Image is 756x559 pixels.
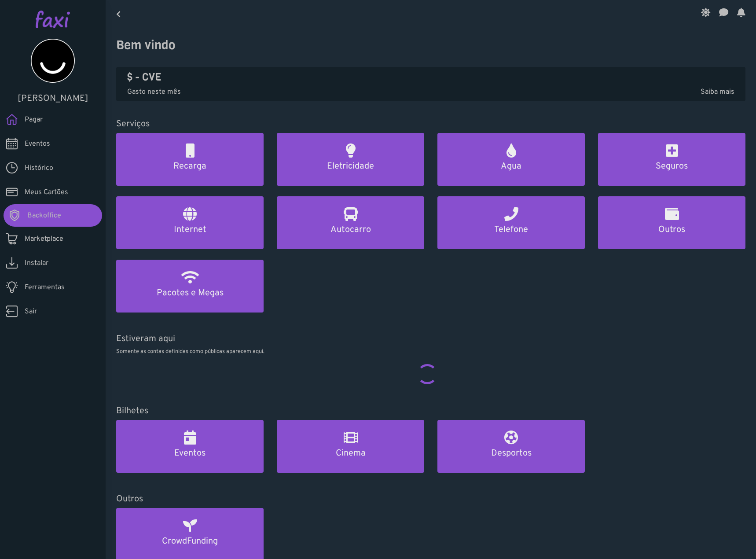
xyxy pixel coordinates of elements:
h5: Telefone [448,224,574,235]
h5: Eventos [127,448,253,459]
a: Outros [598,196,745,249]
h5: Internet [127,224,253,235]
span: Saiba mais [701,87,734,97]
a: Telefone [437,196,585,249]
span: Sair [25,306,37,317]
p: Somente as contas definidas como públicas aparecem aqui. [116,348,745,356]
a: $ - CVE Gasto neste mêsSaiba mais [127,71,734,98]
h5: Serviços [116,119,745,129]
p: Gasto neste mês [127,87,734,97]
span: Meus Cartões [25,187,68,198]
h5: Seguros [609,161,735,172]
a: Agua [437,133,585,186]
h3: Bem vindo [116,38,745,53]
span: Instalar [25,258,48,268]
h5: Recarga [127,161,253,172]
h5: Outros [609,224,735,235]
h5: Pacotes e Megas [127,288,253,298]
a: Seguros [598,133,745,186]
a: Pacotes e Megas [116,260,264,313]
a: Eventos [116,420,264,473]
a: Internet [116,196,264,249]
a: Backoffice [4,204,102,227]
h5: [PERSON_NAME] [13,93,92,104]
h5: Estiveram aqui [116,334,745,344]
span: Ferramentas [25,282,65,293]
a: Desportos [437,420,585,473]
span: Pagar [25,114,43,125]
span: Eventos [25,139,50,149]
h5: Desportos [448,448,574,459]
a: Cinema [277,420,424,473]
h5: Cinema [287,448,414,459]
h4: $ - CVE [127,71,734,84]
span: Histórico [25,163,53,173]
span: Marketplace [25,234,63,244]
h5: Eletricidade [287,161,414,172]
h5: CrowdFunding [127,536,253,547]
a: Eletricidade [277,133,424,186]
h5: Outros [116,494,745,504]
a: Autocarro [277,196,424,249]
h5: Agua [448,161,574,172]
h5: Bilhetes [116,406,745,416]
span: Backoffice [27,210,61,221]
a: [PERSON_NAME] [13,39,92,104]
a: Recarga [116,133,264,186]
h5: Autocarro [287,224,414,235]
